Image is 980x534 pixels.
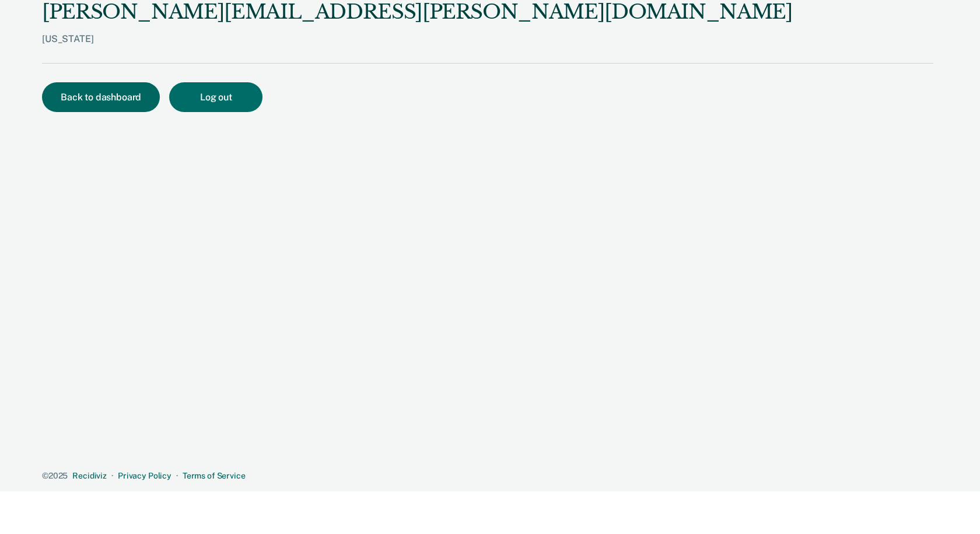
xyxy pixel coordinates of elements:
span: © 2025 [42,471,68,480]
a: Back to dashboard [42,93,169,102]
button: Back to dashboard [42,82,160,112]
button: Log out [169,82,262,112]
div: · · [42,471,933,481]
div: [US_STATE] [42,33,793,63]
a: Recidiviz [72,471,107,480]
a: Privacy Policy [118,471,171,480]
a: Terms of Service [183,471,246,480]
